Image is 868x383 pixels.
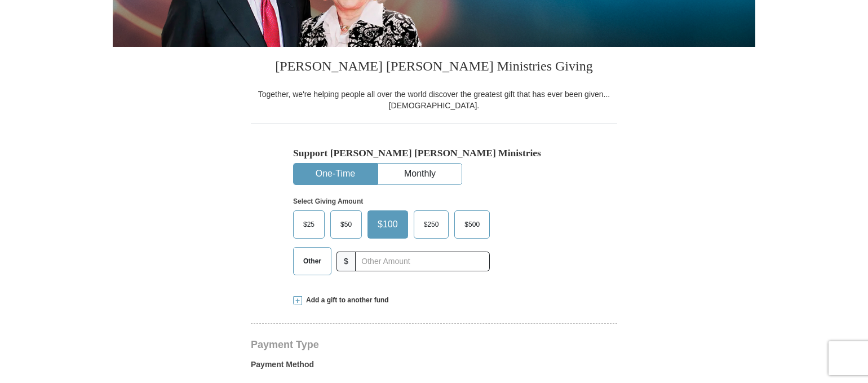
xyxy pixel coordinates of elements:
[378,164,462,184] button: Monthly
[336,252,356,271] span: $
[335,216,357,233] span: $50
[251,340,617,349] h4: Payment Type
[251,359,617,376] label: Payment Method
[251,47,617,89] h3: [PERSON_NAME] [PERSON_NAME] Ministries Giving
[293,197,363,205] strong: Select Giving Amount
[298,216,320,233] span: $25
[459,216,485,233] span: $500
[355,252,490,271] input: Other Amount
[251,89,617,111] div: Together, we're helping people all over the world discover the greatest gift that has ever been g...
[298,253,327,270] span: Other
[372,216,404,233] span: $100
[294,164,377,184] button: One-Time
[293,147,575,159] h5: Support [PERSON_NAME] [PERSON_NAME] Ministries
[302,296,389,305] span: Add a gift to another fund
[418,216,445,233] span: $250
